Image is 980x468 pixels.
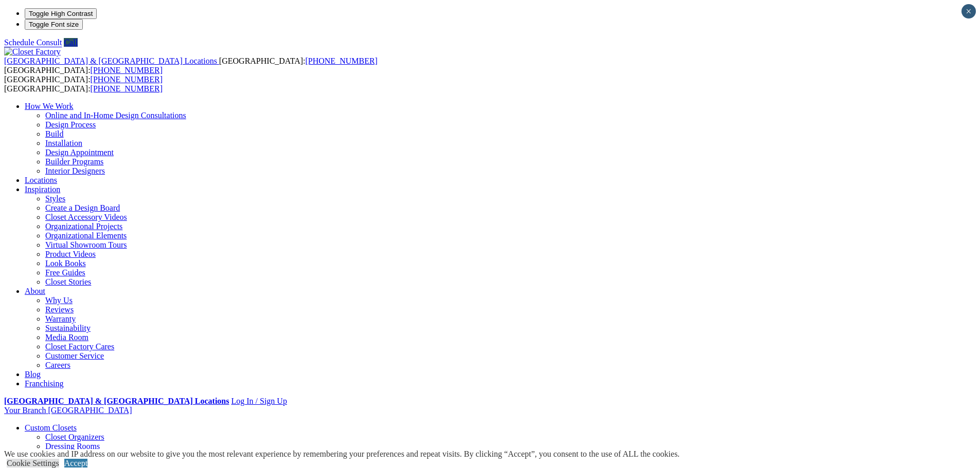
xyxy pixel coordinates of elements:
a: Styles [45,194,65,203]
button: Toggle Font size [25,19,83,30]
a: Log In / Sign Up [231,397,287,405]
span: [GEOGRAPHIC_DATA]: [GEOGRAPHIC_DATA]: [4,75,163,93]
a: Organizational Projects [45,222,122,231]
a: Custom Closets [25,423,77,432]
a: [GEOGRAPHIC_DATA] & [GEOGRAPHIC_DATA] Locations [4,57,219,65]
img: Closet Factory [4,47,61,57]
a: Reviews [45,305,74,314]
a: How We Work [25,102,74,110]
a: Sustainability [45,324,91,332]
span: Toggle Font size [29,21,79,28]
a: Closet Organizers [45,433,104,441]
a: [GEOGRAPHIC_DATA] & [GEOGRAPHIC_DATA] Locations [4,397,229,405]
a: Call [64,38,78,47]
a: Closet Accessory Videos [45,213,127,221]
span: Toggle High Contrast [29,10,93,17]
a: Free Guides [45,268,85,277]
a: Design Appointment [45,148,114,157]
a: Interior Designers [45,166,105,175]
a: Organizational Elements [45,231,127,240]
a: Build [45,129,64,138]
a: Locations [25,176,57,184]
a: Why Us [45,296,73,305]
a: Inspiration [25,185,60,194]
a: Product Videos [45,250,96,258]
a: Cookie Settings [7,459,59,467]
a: Installation [45,139,82,147]
a: Online and In-Home Design Consultations [45,111,186,120]
a: Franchising [25,379,64,388]
a: [PHONE_NUMBER] [91,66,163,74]
a: [PHONE_NUMBER] [91,84,163,93]
a: Closet Stories [45,277,91,286]
a: About [25,287,45,295]
a: Dressing Rooms [45,442,100,451]
span: [GEOGRAPHIC_DATA]: [GEOGRAPHIC_DATA]: [4,57,378,74]
span: [GEOGRAPHIC_DATA] [48,406,132,415]
a: Create a Design Board [45,203,120,212]
a: [PHONE_NUMBER] [305,57,377,65]
a: Virtual Showroom Tours [45,240,127,249]
span: Your Branch [4,406,46,415]
a: Customer Service [45,351,104,360]
div: We use cookies and IP address on our website to give you the most relevant experience by remember... [4,450,680,459]
a: Warranty [45,314,76,323]
a: Media Room [45,333,88,342]
a: Blog [25,370,41,379]
a: Careers [45,361,70,369]
a: Closet Factory Cares [45,342,114,351]
a: [PHONE_NUMBER] [91,75,163,84]
a: Design Process [45,120,96,129]
a: Look Books [45,259,86,268]
button: Close [961,4,976,18]
span: [GEOGRAPHIC_DATA] & [GEOGRAPHIC_DATA] Locations [4,57,217,65]
a: Schedule Consult [4,38,62,47]
a: Accept [64,459,87,467]
a: Your Branch [GEOGRAPHIC_DATA] [4,406,132,415]
button: Toggle High Contrast [25,8,97,19]
a: Builder Programs [45,157,103,166]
